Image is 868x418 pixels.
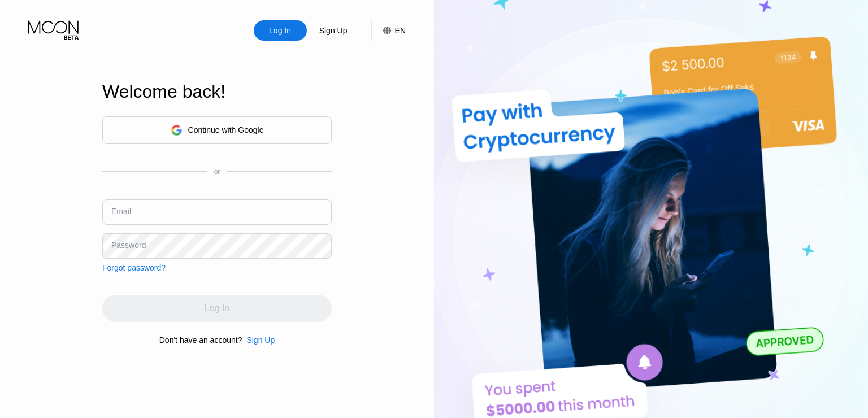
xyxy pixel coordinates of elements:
[102,263,166,272] div: Forgot password?
[111,241,146,250] div: Password
[268,25,292,36] div: Log In
[395,26,406,35] div: EN
[102,81,332,102] div: Welcome back!
[318,25,349,36] div: Sign Up
[371,20,406,41] div: EN
[111,207,131,216] div: Email
[188,125,264,134] div: Continue with Google
[159,336,242,345] div: Don't have an account?
[214,168,220,176] div: or
[307,20,360,41] div: Sign Up
[102,116,332,144] div: Continue with Google
[254,20,307,41] div: Log In
[242,336,275,345] div: Sign Up
[246,336,275,345] div: Sign Up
